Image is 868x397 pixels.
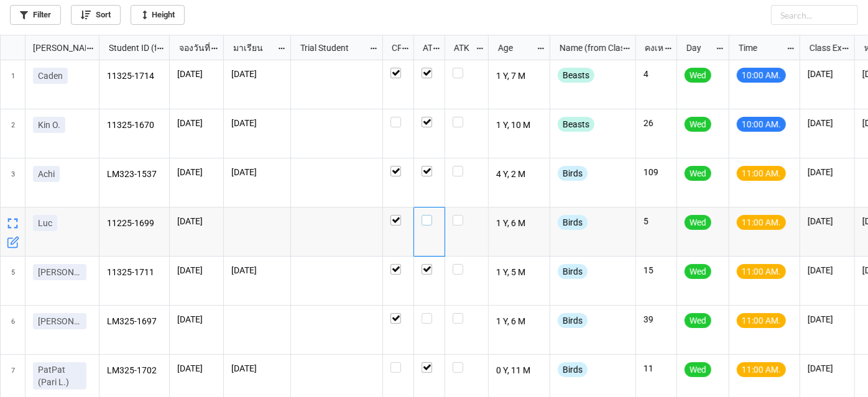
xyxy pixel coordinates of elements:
[496,68,543,85] p: 1 Y, 7 M
[38,217,52,229] p: Luc
[107,313,162,331] p: LM325-1697
[685,215,711,230] div: Wed
[496,215,543,232] p: 1 Y, 6 M
[644,215,669,227] p: 5
[808,215,847,227] p: [DATE]
[737,68,786,83] div: 10:00 AM.
[644,68,669,80] p: 4
[496,117,543,134] p: 1 Y, 10 M
[10,5,61,25] a: Filter
[384,41,402,55] div: CF
[177,313,216,326] p: [DATE]
[107,166,162,183] p: LM323-1537
[558,215,588,230] div: Birds
[737,117,786,132] div: 10:00 AM.
[808,313,847,326] p: [DATE]
[172,41,211,55] div: จองวันที่
[177,166,216,178] p: [DATE]
[101,41,156,55] div: Student ID (from [PERSON_NAME] Name)
[107,117,162,134] p: 11325-1670
[38,363,81,388] p: PatPat (Pari L.)
[644,264,669,276] p: 15
[177,264,216,276] p: [DATE]
[685,68,711,83] div: Wed
[685,313,711,328] div: Wed
[38,168,55,180] p: Achi
[25,41,86,55] div: [PERSON_NAME] Name
[177,68,216,80] p: [DATE]
[293,41,369,55] div: Trial Student
[107,362,162,380] p: LM325-1702
[71,5,121,25] a: Sort
[11,158,15,207] span: 3
[737,264,786,279] div: 11:00 AM.
[38,70,63,82] p: Caden
[231,264,283,276] p: [DATE]
[637,41,663,55] div: คงเหลือ (from Nick Name)
[177,215,216,227] p: [DATE]
[1,35,99,60] div: grid
[644,166,669,178] p: 109
[107,264,162,281] p: 11325-1711
[558,362,588,377] div: Birds
[644,117,669,129] p: 26
[558,264,588,279] div: Birds
[231,166,283,178] p: [DATE]
[131,5,185,25] a: Height
[737,166,786,181] div: 11:00 AM.
[11,257,15,305] span: 5
[496,166,543,183] p: 4 Y, 2 M
[177,117,216,129] p: [DATE]
[231,68,283,80] p: [DATE]
[644,362,669,375] p: 11
[38,315,81,327] p: [PERSON_NAME]
[685,166,711,181] div: Wed
[11,306,15,354] span: 6
[177,362,216,375] p: [DATE]
[107,68,162,85] p: 11325-1714
[38,266,81,278] p: [PERSON_NAME]
[558,117,594,132] div: Beasts
[808,68,847,80] p: [DATE]
[737,362,786,377] div: 11:00 AM.
[685,362,711,377] div: Wed
[558,68,594,83] div: Beasts
[231,362,283,375] p: [DATE]
[496,264,543,281] p: 1 Y, 5 M
[491,41,537,55] div: Age
[231,117,283,129] p: [DATE]
[808,117,847,129] p: [DATE]
[731,41,787,55] div: Time
[415,41,433,55] div: ATT
[685,117,711,132] div: Wed
[11,109,15,158] span: 2
[107,215,162,232] p: 11225-1699
[644,313,669,326] p: 39
[226,41,277,55] div: มาเรียน
[808,264,847,276] p: [DATE]
[679,41,716,55] div: Day
[802,41,842,55] div: Class Expiration
[558,313,588,328] div: Birds
[552,41,622,55] div: Name (from Class)
[771,5,858,25] input: Search...
[446,41,475,55] div: ATK
[496,313,543,331] p: 1 Y, 6 M
[737,313,786,328] div: 11:00 AM.
[808,362,847,375] p: [DATE]
[737,215,786,230] div: 11:00 AM.
[38,119,60,131] p: Kin O.
[496,362,543,380] p: 0 Y, 11 M
[685,264,711,279] div: Wed
[558,166,588,181] div: Birds
[808,166,847,178] p: [DATE]
[11,60,15,109] span: 1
